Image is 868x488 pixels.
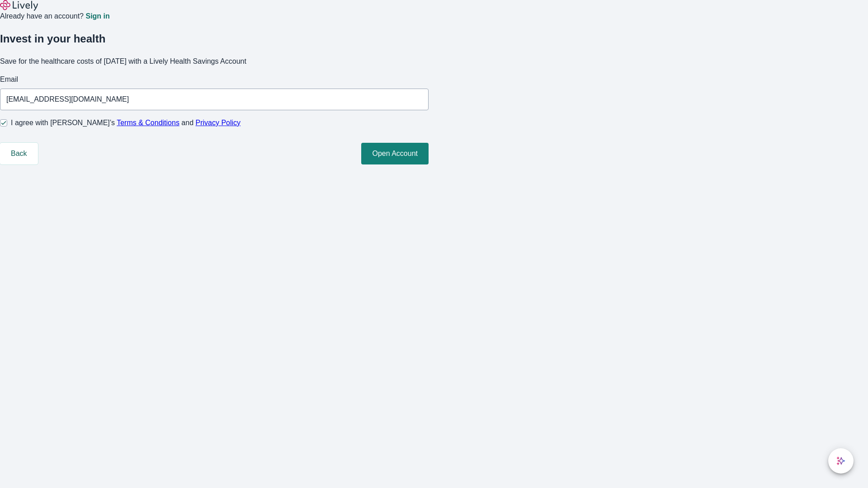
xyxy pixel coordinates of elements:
svg: Lively AI Assistant [836,456,845,465]
a: Privacy Policy [196,119,241,127]
button: Open Account [361,143,429,164]
a: Sign in [85,13,109,20]
button: chat [828,448,854,474]
span: I agree with [PERSON_NAME]’s and [11,117,241,128]
a: Terms & Conditions [117,119,179,127]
